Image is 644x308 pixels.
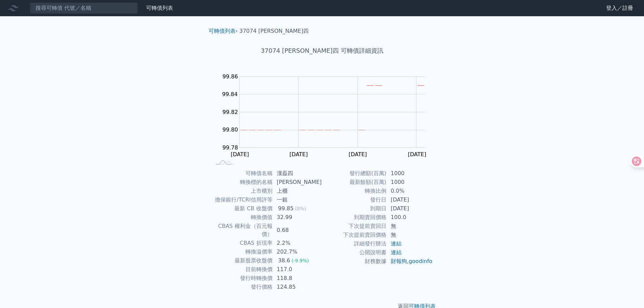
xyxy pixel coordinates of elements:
[277,257,292,265] div: 38.6
[387,187,433,195] td: 0.0%
[211,213,273,222] td: 轉換價值
[387,213,433,222] td: 100.0
[239,27,309,35] li: 37074 [PERSON_NAME]四
[211,283,273,291] td: 發行價格
[211,256,273,265] td: 最新股票收盤價
[30,2,138,14] input: 搜尋可轉債 代號／名稱
[222,109,238,115] tspan: 99.82
[289,151,308,158] tspan: [DATE]
[277,205,295,213] div: 99.85
[349,151,367,158] tspan: [DATE]
[387,195,433,204] td: [DATE]
[322,178,387,187] td: 最新餘額(百萬)
[146,5,173,11] a: 可轉債列表
[222,144,238,151] tspan: 99.78
[240,86,424,130] g: Series
[211,239,273,247] td: CBAS 折現率
[322,239,387,248] td: 詳細發行辦法
[211,222,273,239] td: CBAS 權利金（百元報價）
[322,204,387,213] td: 到期日
[387,178,433,187] td: 1000
[322,231,387,239] td: 下次提前賣回價格
[273,178,322,187] td: [PERSON_NAME]
[211,178,273,187] td: 轉換標的名稱
[211,169,273,178] td: 可轉債名稱
[273,247,322,256] td: 202.7%
[601,3,639,14] a: 登入／註冊
[273,222,322,239] td: 0.68
[222,73,238,80] tspan: 99.86
[211,247,273,256] td: 轉換溢價率
[387,169,433,178] td: 1000
[408,151,426,158] tspan: [DATE]
[322,257,387,266] td: 財務數據
[273,187,322,195] td: 上櫃
[610,276,644,308] div: 聊天小工具
[219,73,435,158] g: Chart
[211,204,273,213] td: 最新 CB 收盤價
[222,126,238,133] tspan: 99.80
[387,222,433,231] td: 無
[387,257,433,266] td: ,
[322,222,387,231] td: 下次提前賣回日
[322,187,387,195] td: 轉換比例
[273,265,322,274] td: 117.0
[209,28,236,34] a: 可轉債列表
[610,276,644,308] iframe: Chat Widget
[322,195,387,204] td: 發行日
[295,206,306,211] span: (0%)
[291,258,309,263] span: (-9.9%)
[222,91,238,97] tspan: 99.84
[273,213,322,222] td: 32.99
[322,213,387,222] td: 到期賣回價格
[387,204,433,213] td: [DATE]
[211,265,273,274] td: 目前轉換價
[209,27,238,35] li: ›
[211,187,273,195] td: 上市櫃別
[231,151,249,158] tspan: [DATE]
[273,169,322,178] td: 漢磊四
[273,283,322,291] td: 124.85
[322,248,387,257] td: 公開說明書
[273,239,322,247] td: 2.2%
[391,240,402,247] a: 連結
[391,258,407,264] a: 財報狗
[322,169,387,178] td: 發行總額(百萬)
[203,46,441,55] h1: 37074 [PERSON_NAME]四 可轉債詳細資訊
[211,195,273,204] td: 擔保銀行/TCRI信用評等
[211,274,273,283] td: 發行時轉換價
[391,249,402,256] a: 連結
[387,231,433,239] td: 無
[409,258,432,264] a: goodinfo
[273,195,322,204] td: 一銀
[273,274,322,283] td: 118.8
